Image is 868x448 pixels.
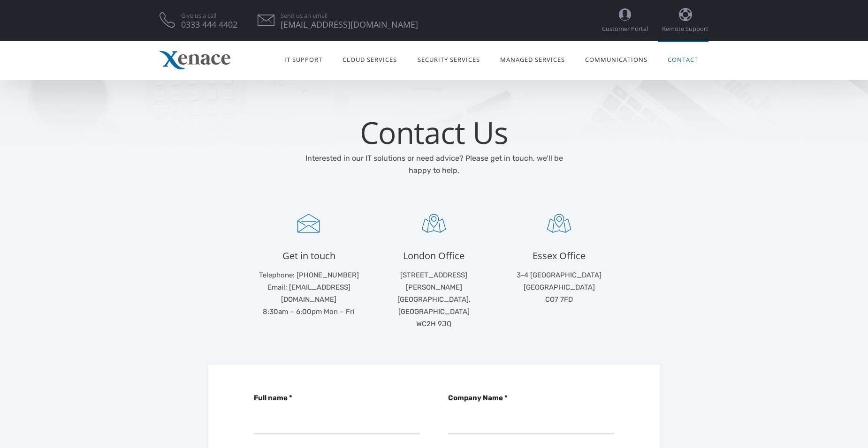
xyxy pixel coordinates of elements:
[254,409,420,434] input: Full name *
[658,44,708,74] a: Contact
[281,22,418,28] span: [EMAIL_ADDRESS][DOMAIN_NAME]
[297,118,571,148] h1: Contact Us
[503,249,615,262] h4: Essex Office
[448,394,614,434] label: Company Name *
[274,44,333,74] a: IT Support
[160,51,230,69] img: Xenace
[281,13,418,19] span: Send us an email
[575,44,658,74] a: Communications
[297,152,571,177] p: Interested in our IT solutions or need advice? Please get in touch, we’ll be happy to help.
[448,409,614,434] input: Company Name *
[253,269,365,318] p: Telephone: [PHONE_NUMBER] Email: [EMAIL_ADDRESS][DOMAIN_NAME] 8:30am – 6:00pm Mon – Fri
[333,44,407,74] a: Cloud Services
[181,13,237,28] a: Give us a call 0333 444 4402
[407,44,490,74] a: Security Services
[503,269,615,306] p: 3-4 [GEOGRAPHIC_DATA] [GEOGRAPHIC_DATA] CO7 7FD
[490,44,575,74] a: Managed Services
[379,249,490,262] h4: London Office
[253,249,365,262] h4: Get in touch
[379,269,490,330] p: [STREET_ADDRESS][PERSON_NAME] [GEOGRAPHIC_DATA], [GEOGRAPHIC_DATA] WC2H 9JQ
[254,394,420,434] label: Full name *
[181,13,237,19] span: Give us a call
[281,13,418,28] a: Send us an email [EMAIL_ADDRESS][DOMAIN_NAME]
[181,22,237,28] span: 0333 444 4402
